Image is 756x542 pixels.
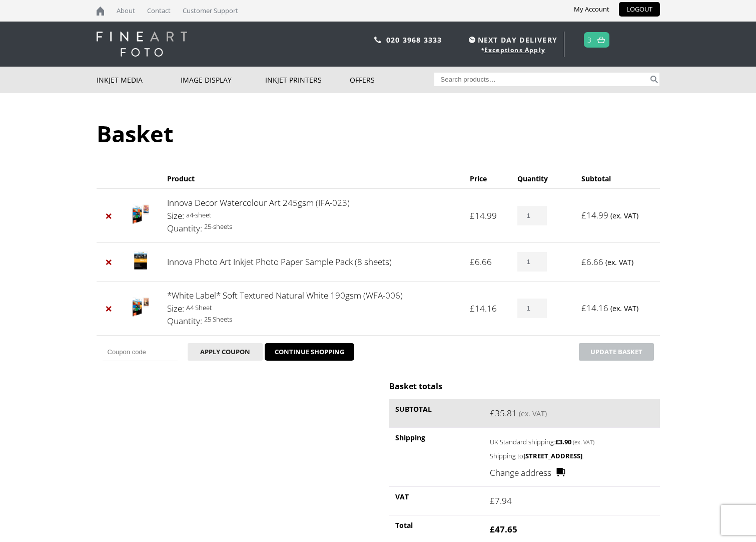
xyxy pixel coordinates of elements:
[97,118,660,149] h1: Basket
[648,73,660,86] button: Search
[597,37,605,43] img: basket.svg
[484,46,545,54] a: Exceptions Apply
[103,255,116,268] a: Remove Innova Photo Art Inkjet Photo Paper Sample Pack (8 sheets) from basket
[97,32,187,57] img: logo-white.svg
[167,221,458,232] p: 25-sheets
[470,256,492,267] bdi: 6.66
[490,495,495,506] span: £
[167,315,202,328] dt: Quantity:
[161,169,464,188] th: Product
[610,304,638,313] small: (ex. VAT)
[581,209,586,221] span: £
[566,2,617,17] a: My Account
[389,381,659,392] h2: Basket totals
[490,407,495,419] span: £
[619,2,660,17] a: LOGOUT
[167,209,184,222] dt: Size:
[466,34,557,46] span: NEXT DAY DELIVERY
[523,451,582,460] strong: [STREET_ADDRESS]
[167,256,392,267] a: Innova Photo Art Inkjet Photo Paper Sample Pack (8 sheets)
[470,210,497,221] bdi: 14.99
[167,302,458,314] p: A4 Sheet
[181,67,265,93] a: Image Display
[133,297,149,317] img: *White Label* Soft Textured Natural White 190gsm (WFA-006)
[133,250,149,270] img: Innova Photo Art Inkjet Photo Paper Sample Pack (8 sheets)
[605,257,633,267] small: (ex. VAT)
[350,67,434,93] a: Offers
[374,37,381,43] img: phone.svg
[103,343,178,361] input: Coupon code
[389,486,484,515] th: VAT
[103,209,116,222] a: Remove Innova Decor Watercolour Art 245gsm (IFA-023) from basket
[490,466,565,479] a: Change address
[579,343,654,361] button: Update basket
[188,343,263,361] button: Apply coupon
[167,302,184,315] dt: Size:
[470,303,475,314] span: £
[167,209,458,221] p: a4-sheet
[470,303,497,314] bdi: 14.16
[555,437,571,446] bdi: 3.90
[581,209,608,221] bdi: 14.99
[581,302,586,314] span: £
[610,211,638,220] small: (ex. VAT)
[573,438,594,446] small: (ex. VAT)
[167,290,403,301] a: *White Label* Soft Textured Natural White 190gsm (WFA-006)
[587,33,592,47] a: 3
[265,67,350,93] a: Inkjet Printers
[470,210,475,221] span: £
[386,35,442,45] a: 020 3968 3333
[464,169,511,188] th: Price
[555,437,559,446] span: £
[490,495,512,506] bdi: 7.94
[103,302,116,315] a: Remove *White Label* Soft Textured Natural White 190gsm (WFA-006) from basket
[167,314,458,325] p: 25 Sheets
[581,256,603,267] bdi: 6.66
[469,37,475,43] img: time.svg
[517,252,546,272] input: Product quantity
[389,399,484,428] th: Subtotal
[490,407,517,419] bdi: 35.81
[389,427,484,486] th: Shipping
[519,409,547,418] small: (ex. VAT)
[517,299,546,318] input: Product quantity
[167,197,350,208] a: Innova Decor Watercolour Art 245gsm (IFA-023)
[265,343,354,361] a: CONTINUE SHOPPING
[490,435,637,447] label: UK Standard shipping:
[490,450,653,462] p: Shipping to .
[133,204,149,224] img: Innova Decor Watercolour Art 245gsm (IFA-023)
[581,256,586,267] span: £
[490,523,517,535] bdi: 47.65
[581,302,608,314] bdi: 14.16
[167,222,202,235] dt: Quantity:
[517,206,546,225] input: Product quantity
[434,73,648,86] input: Search products…
[511,169,575,188] th: Quantity
[97,67,181,93] a: Inkjet Media
[575,169,660,188] th: Subtotal
[470,256,475,267] span: £
[490,523,495,535] span: £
